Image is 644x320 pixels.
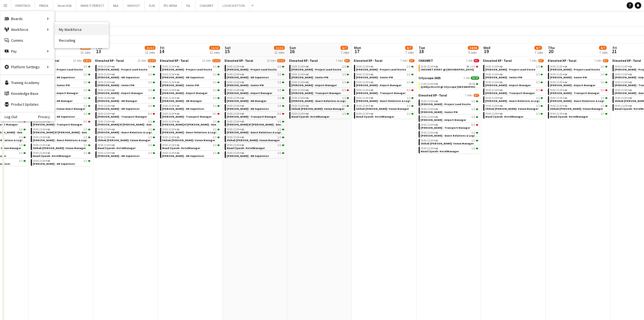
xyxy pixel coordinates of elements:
span: +03 [498,73,503,76]
a: 09:00-21:00+031/1[PERSON_NAME] - GR Supervisor [227,73,284,79]
span: Ghadi Othman - Airport Manager [550,83,596,87]
a: 09:00-21:00+031/1[PERSON_NAME] - Guest Relations & Logistics Manager Onsite [486,96,543,102]
span: Ghadi Othman - Airport Manager [227,91,272,95]
span: Qiddiya Booth @ Cityscape Malham [421,85,484,89]
span: Sevda Aliyeva - Guest Relations & Logistics Manager Onsite [486,99,567,103]
a: 09:00-21:00+031/1[PERSON_NAME] - Senior PM [33,80,90,87]
span: 09:00-21:00 [486,65,503,68]
span: +03 [628,65,632,68]
span: +03 [434,99,438,103]
span: 7 Jobs [530,59,537,62]
span: +03 [628,73,632,76]
span: Basim Aqil - GR Supervisor [33,76,75,79]
span: +03 [240,96,244,100]
span: 0/1 [342,89,346,92]
span: +03 [175,80,180,84]
a: Training Academy [0,77,54,88]
span: Diana Fazlitdinova - Senior PM [356,76,393,79]
span: +03 [498,96,503,100]
span: Sevda Aliyeva - Guest Relations & Logistics Manager Onsite [550,99,632,103]
span: Elevated XP - Tural [419,93,447,97]
span: +03 [563,65,567,68]
span: +03 [434,65,438,68]
span: Basim Aqil - GR Supervisor [98,76,140,79]
span: 1/1 [342,65,346,68]
a: 09:00-21:00+031/1[PERSON_NAME] - GR Supervisor [98,73,155,79]
span: Rusif Farajov - Transport Manager [292,91,341,95]
div: Elevated XP - Tural7 Jobs6/709:00-21:00+031/1[PERSON_NAME] - Project Lead Onsite09:00-21:00+031/1... [483,59,544,120]
span: 1/1 [84,73,88,76]
span: +03 [240,73,244,76]
a: 09:00-21:00+031/1[PERSON_NAME] - GR Manager [162,96,220,102]
button: RAA [109,0,123,11]
span: 1/1 [278,97,282,99]
span: 28/28 [469,83,475,85]
span: +03 [110,96,115,100]
span: Diana Fazlitdinova - Senior PM [486,76,523,79]
span: 09:00-21:00 [550,97,567,99]
span: Rusif Farajov - Transport Manager [550,91,600,95]
span: 1/1 [148,73,152,76]
span: 09:00-21:00 [227,89,244,92]
a: 09:00-21:00+030/1[PERSON_NAME] - Transport Manager [550,88,607,95]
span: Elevated XP - Tural [95,59,124,63]
span: Ghadi Othman - Airport Manager [356,83,402,87]
a: Cityscape 20251 Job28/28 [419,76,479,80]
span: 1/1 [278,73,282,76]
span: Aysel Ahmadova - Project Lead Onsite [292,68,342,71]
span: 1/1 [407,81,411,84]
span: 7 Jobs [595,59,602,62]
span: +03 [175,96,180,100]
span: Aysel Ahmadova - Project Lead Onsite [33,68,83,71]
span: 1/1 [601,97,605,99]
a: 09:00-21:00+030/1[PERSON_NAME] - Transport Manager [486,88,543,95]
span: 6/7 [344,59,350,62]
span: 7 Jobs [401,59,408,62]
span: 09:00-21:00 [356,97,374,99]
span: +03 [175,88,180,92]
span: Diana Fazlitdinova - Senior PM [227,83,264,87]
button: MAKE IT PERFECT [76,0,109,11]
span: 1/1 [213,73,217,76]
a: 09:00-21:00+031/1[PERSON_NAME] - GR Manager [227,96,284,102]
span: +03 [240,65,244,68]
span: Sevda Aliyeva - Guest Relations & Logistics Manager Onsite [292,99,374,103]
a: 18:30-22:30+033A•0/1CHAUMET EVENT @ [GEOGRAPHIC_DATA] [421,65,478,71]
a: 09:00-21:00+031/1[PERSON_NAME] - Airport Manager [486,80,543,87]
a: 09:00-21:00+031/1[PERSON_NAME] - Senior PM [486,73,543,79]
span: Rusif Farajov - Transport Manager [356,91,406,95]
div: Elevated XP - Tural7 Jobs6/709:00-21:00+031/1[PERSON_NAME] - Project Lead Onsite09:00-21:00+031/1... [354,59,415,120]
span: +03 [369,88,374,92]
span: +03 [369,80,374,84]
span: Aysel Ahmadova - Project Lead Onsite [356,68,406,71]
span: 09:00-21:00 [356,81,374,84]
span: 6/7 [603,59,609,62]
span: 0/1 [536,89,540,92]
span: 1/1 [536,65,540,68]
span: 1/1 [84,65,88,68]
button: CHAUMET [195,0,218,11]
a: 09:00-21:00+031/1[PERSON_NAME] - Airport Manager [292,80,349,87]
span: 1/1 [536,81,540,84]
span: +03 [304,65,309,68]
a: 09:00-21:00+031/1[PERSON_NAME] - Project Lead Onsite [486,65,543,71]
div: Elevated XP - Tural12 Jobs11/1209:00-21:00+031/1[PERSON_NAME] - Project Lead Onsite09:00-21:00+03... [95,59,156,159]
a: Elevated XP - Tural13 Jobs12/13 [31,59,91,63]
span: 1/1 [536,73,540,76]
span: Diana Fazlitdinova - Senior PM [162,83,199,87]
span: 12 Jobs [138,59,147,62]
span: Diana Fazlitdinova - Senior PM [550,76,587,79]
span: 1/1 [84,81,88,84]
button: KAHOOT [123,0,145,11]
div: Elevated XP - Tural7 Jobs6/709:00-21:00+031/1[PERSON_NAME] - Project Lead Onsite09:00-21:00+031/1... [289,59,350,120]
span: Giuseppe Fontani - GR Manager [162,99,202,103]
span: 1/1 [213,97,217,99]
span: Ghadi Othman - Airport Manager [162,91,208,95]
a: 09:00-21:00+031/1[PERSON_NAME] - Guest Relations & Logistics Manager Onsite [356,96,414,102]
span: Rusif Farajov - Transport Manager [486,91,535,95]
div: Elevated XP - Tural7 Jobs6/709:00-21:00+031/1[PERSON_NAME] - Project Lead Onsite09:00-21:00+031/1... [419,93,479,154]
span: Basim Aqil - GR Supervisor [227,76,269,79]
span: 11/12 [148,59,156,62]
a: 09:00-21:00+031/1[PERSON_NAME] - Senior PM [356,73,414,79]
a: 09:00-21:00+031/1[PERSON_NAME] - Project Lead Onsite [33,65,90,71]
